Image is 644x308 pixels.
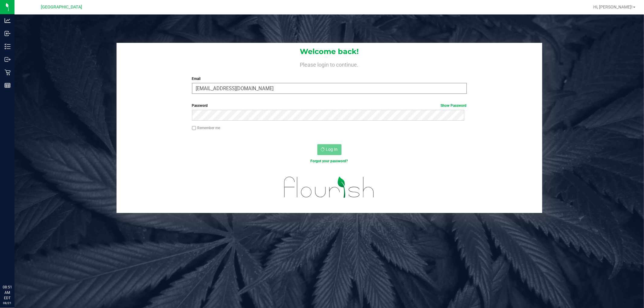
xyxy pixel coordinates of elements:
[3,284,12,301] p: 08:51 AM EDT
[5,30,11,37] inline-svg: Inbound
[192,103,208,108] span: Password
[5,82,11,88] inline-svg: Reports
[326,147,338,152] span: Log In
[317,144,341,155] button: Log In
[192,76,467,81] label: Email
[192,125,220,131] label: Remember me
[41,5,82,10] span: [GEOGRAPHIC_DATA]
[441,103,467,108] a: Show Password
[117,48,542,56] h1: Welcome back!
[117,60,542,68] h4: Please login to continue.
[276,170,383,204] img: flourish_logo.svg
[5,17,11,24] inline-svg: Analytics
[5,69,11,75] inline-svg: Retail
[5,43,11,49] inline-svg: Inventory
[593,5,633,9] span: Hi, [PERSON_NAME]!
[5,56,11,62] inline-svg: Outbound
[311,159,348,163] a: Forgot your password?
[3,301,12,305] p: 08/21
[192,126,196,130] input: Remember me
